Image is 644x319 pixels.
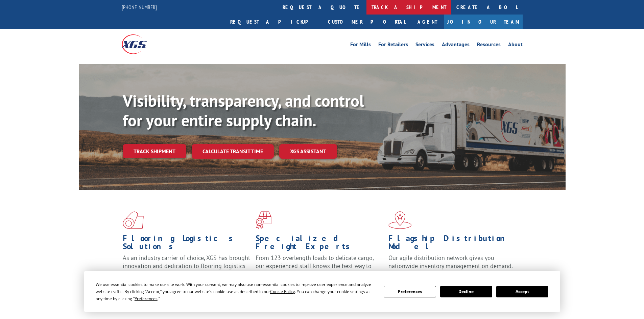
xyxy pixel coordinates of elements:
button: Accept [496,286,548,297]
a: About [508,42,523,49]
a: Join Our Team [444,15,523,29]
div: We use essential cookies to make our site work. With your consent, we may also use non-essential ... [96,281,376,302]
a: Advantages [442,42,470,49]
div: Cookie Consent Prompt [84,271,560,312]
span: Preferences [135,296,158,301]
h1: Flagship Distribution Model [388,234,516,254]
img: xgs-icon-flagship-distribution-model-red [388,211,412,229]
a: [PHONE_NUMBER] [122,4,157,10]
a: Resources [477,42,501,49]
a: Services [415,42,434,49]
a: Calculate transit time [192,144,274,159]
a: For Retailers [378,42,408,49]
a: XGS ASSISTANT [279,144,337,159]
a: Request a pickup [225,15,323,29]
button: Decline [440,286,492,297]
a: For Mills [350,42,371,49]
img: xgs-icon-total-supply-chain-intelligence-red [123,211,144,229]
a: Agent [411,15,444,29]
b: Visibility, transparency, and control for your entire supply chain. [123,90,364,131]
a: Track shipment [123,144,186,158]
button: Preferences [384,286,436,297]
span: Cookie Policy [270,289,295,294]
h1: Specialized Freight Experts [256,234,383,254]
span: As an industry carrier of choice, XGS has brought innovation and dedication to flooring logistics... [123,254,250,278]
p: From 123 overlength loads to delicate cargo, our experienced staff knows the best way to move you... [256,254,383,284]
h1: Flooring Logistics Solutions [123,234,251,254]
span: Our agile distribution network gives you nationwide inventory management on demand. [388,254,513,270]
a: Customer Portal [323,15,411,29]
img: xgs-icon-focused-on-flooring-red [256,211,271,229]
